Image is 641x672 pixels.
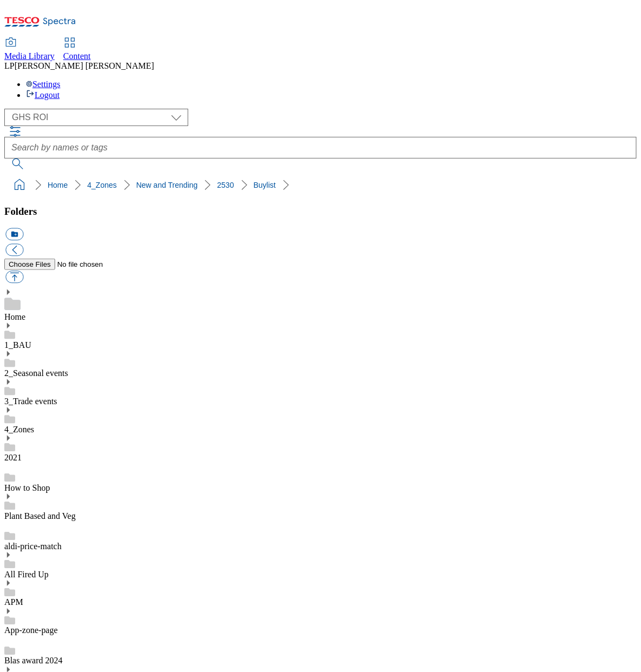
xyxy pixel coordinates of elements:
[4,175,637,195] nav: breadcrumb
[4,368,68,378] a: 2_Seasonal events
[11,176,28,194] a: home
[48,181,68,189] a: Home
[4,38,55,61] a: Media Library
[4,511,76,521] a: Plant Based and Veg
[87,181,116,189] a: 4_Zones
[4,483,50,492] a: How to Shop
[4,656,63,666] a: Blas award 2024
[4,397,57,406] a: 3_Trade events
[254,181,276,189] a: Buylist
[4,453,22,462] a: 2021
[217,181,234,189] a: 2530
[26,80,61,89] a: Settings
[4,61,15,70] span: LP
[4,598,23,607] a: APM
[4,51,55,61] span: Media Library
[4,312,25,321] a: Home
[63,51,91,61] span: Content
[63,38,91,61] a: Content
[26,90,60,100] a: Logout
[4,206,637,218] h3: Folders
[136,181,198,189] a: New and Trending
[15,61,154,70] span: [PERSON_NAME] [PERSON_NAME]
[4,340,31,350] a: 1_BAU
[4,137,637,159] input: Search by names or tags
[4,425,34,434] a: 4_Zones
[4,542,62,551] a: aldi-price-match
[4,570,49,579] a: All Fired Up
[4,626,58,635] a: App-zone-page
